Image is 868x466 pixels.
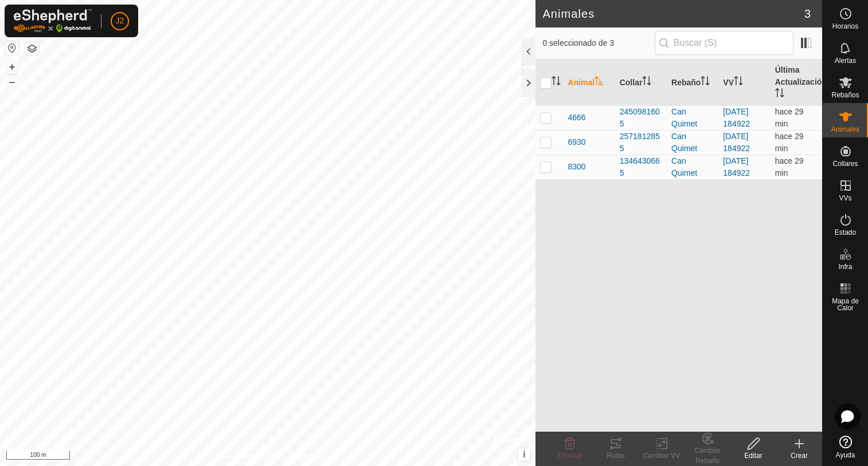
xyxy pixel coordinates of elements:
div: Can Quimet [671,131,714,155]
div: Cambiar VV [639,451,685,461]
a: Contáctenos [288,451,327,461]
span: 22 ago 2025, 7:31 [775,107,804,128]
span: Animales [831,126,859,133]
button: – [5,75,19,89]
th: VV [718,60,770,106]
th: Collar [615,60,667,106]
th: Rebaño [667,60,718,106]
span: 22 ago 2025, 7:31 [775,156,804,177]
span: Eliminar [557,452,582,460]
span: Infra [838,263,852,270]
span: Collares [832,160,858,167]
button: i [518,448,530,461]
input: Buscar (S) [655,31,793,55]
span: 22 ago 2025, 7:31 [775,132,804,153]
div: 1346430665 [620,155,662,179]
span: Rebaños [831,92,859,98]
h2: Animales [542,7,804,21]
button: + [5,60,19,74]
p-sorticon: Activar para ordenar [775,90,784,99]
span: 8300 [568,161,585,173]
span: 0 seleccionado de 3 [542,37,654,49]
span: VVs [839,195,851,202]
p-sorticon: Activar para ordenar [734,78,743,87]
a: Política de Privacidad [209,451,275,461]
th: Animal [563,60,615,106]
p-sorticon: Activar para ordenar [642,78,651,87]
span: Alertas [835,57,856,64]
th: Última Actualización [771,60,822,106]
div: Rutas [593,451,639,461]
span: 3 [804,5,811,22]
div: 2571812855 [620,131,662,155]
button: Restablecer Mapa [5,41,19,55]
div: Can Quimet [671,155,714,179]
div: Editar [730,451,776,461]
span: J2 [116,15,124,27]
div: Crear [776,451,822,461]
span: 6930 [568,136,585,148]
span: Mapa de Calor [826,298,865,311]
span: Estado [835,229,856,236]
a: Ayuda [823,431,868,463]
a: [DATE] 184922 [723,107,750,128]
p-sorticon: Activar para ordenar [595,78,604,87]
a: [DATE] 184922 [723,156,750,177]
span: Ayuda [836,452,855,459]
img: Logo Gallagher [14,9,92,33]
div: 2450981605 [620,106,662,130]
button: Capas del Mapa [25,42,39,56]
a: [DATE] 184922 [723,132,750,153]
p-sorticon: Activar para ordenar [701,78,710,87]
span: Horarios [832,23,858,30]
div: Can Quimet [671,106,714,130]
span: i [523,449,525,459]
span: 4666 [568,112,585,124]
p-sorticon: Activar para ordenar [552,78,561,87]
div: Cambiar Rebaño [685,445,730,466]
